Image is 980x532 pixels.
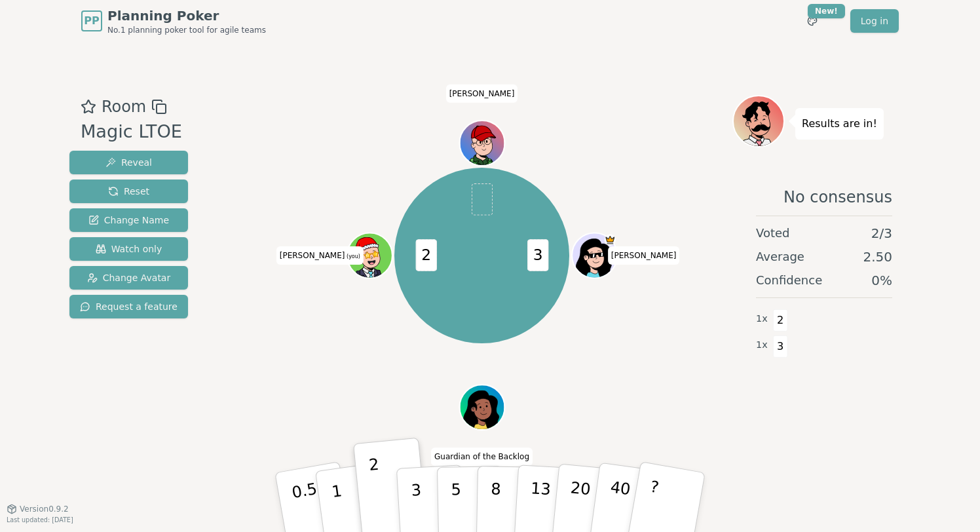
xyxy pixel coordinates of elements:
a: Log in [850,9,899,33]
span: Change Avatar [87,271,171,284]
span: Version 0.9.2 [20,504,69,514]
button: Version0.9.2 [7,504,69,514]
a: PPPlanning PokerNo.1 planning poker tool for agile teams [81,7,266,35]
span: 2.50 [863,248,892,266]
span: Click to change your name [446,85,518,103]
button: New! [801,9,824,33]
span: Planning Poker [107,7,266,25]
span: Room [102,95,146,119]
span: 0 % [871,271,892,290]
button: Add as favourite [81,95,96,119]
span: 3 [773,335,788,358]
span: 3 [527,240,548,272]
button: Change Avatar [69,266,188,290]
span: PP [84,13,99,29]
p: Results are in! [802,115,877,133]
span: Watch only [96,242,162,256]
span: 1 x [756,338,768,352]
div: New! [808,4,845,18]
span: 1 x [756,312,768,326]
span: Click to change your name [608,246,680,265]
span: Confidence [756,271,822,290]
span: Reveal [105,156,152,169]
span: Voted [756,224,790,242]
button: Request a feature [69,295,188,318]
span: (you) [345,254,360,259]
span: Silvia is the host [604,234,615,245]
button: Change Name [69,208,188,232]
span: 2 [415,240,436,272]
span: No consensus [783,187,892,208]
span: 2 / 3 [871,224,892,242]
span: Last updated: [DATE] [7,516,73,523]
button: Watch only [69,237,188,261]
span: Average [756,248,804,266]
span: No.1 planning poker tool for agile teams [107,25,266,35]
button: Reveal [69,151,188,174]
span: Request a feature [80,300,178,313]
span: Click to change your name [431,447,533,466]
span: Change Name [88,214,169,227]
span: Click to change your name [276,246,364,265]
span: Reset [108,185,149,198]
span: 2 [773,309,788,332]
div: Magic LTOE [81,119,182,145]
p: 2 [368,455,385,527]
button: Reset [69,180,188,203]
button: Click to change your avatar [349,234,391,276]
